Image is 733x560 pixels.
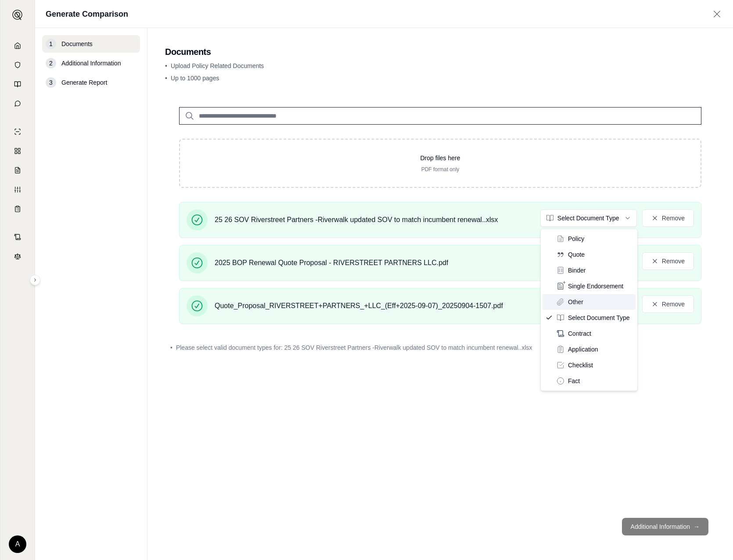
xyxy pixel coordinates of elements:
[568,266,586,275] span: Binder
[568,377,580,385] span: Fact
[568,313,630,322] span: Select Document Type
[568,329,591,338] span: Contract
[568,250,585,259] span: Quote
[568,298,583,306] span: Other
[568,234,584,243] span: Policy
[568,361,593,370] span: Checklist
[568,345,598,354] span: Application
[568,282,623,291] span: Single Endorsement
